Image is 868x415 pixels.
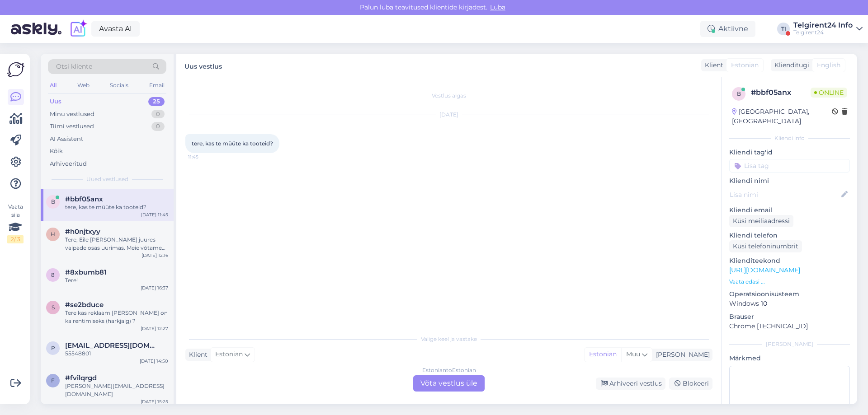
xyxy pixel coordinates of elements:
div: [DATE] 11:45 [141,211,168,218]
div: Klient [185,350,208,359]
p: Windows 10 [729,299,850,308]
p: Kliendi tag'id [729,148,850,157]
div: Vaata siia [7,203,24,243]
div: Arhiveeritud [50,159,87,168]
div: [PERSON_NAME] [652,350,710,359]
div: [DATE] 12:27 [141,325,168,332]
div: Küsi meiliaadressi [729,215,793,227]
p: Kliendi nimi [729,176,850,186]
input: Lisa tag [729,159,850,173]
div: Estonian to Estonian [422,366,476,374]
span: 8 [51,271,55,278]
div: Arhiveeri vestlus [596,378,665,390]
span: b [51,198,55,205]
div: 55548801 [65,350,168,358]
p: Operatsioonisüsteem [729,289,850,299]
span: tere, kas te müüte ka tooteid? [192,140,273,147]
div: Socials [108,79,130,91]
div: 2 / 3 [7,235,24,243]
div: 0 [151,122,165,131]
div: All [48,79,58,91]
p: Chrome [TECHNICAL_ID] [729,322,850,331]
div: Email [147,79,166,91]
span: #se2bduce [65,301,104,309]
span: Estonian [215,350,243,359]
span: English [817,61,840,70]
div: Web [75,79,91,91]
div: 0 [151,110,165,119]
input: Lisa nimi [730,190,840,200]
div: Tere kas reklaam [PERSON_NAME] on ka rentimiseks (harkjalg) ? [65,309,168,325]
div: Tere! [65,276,168,284]
div: AI Assistent [50,135,83,144]
span: Estonian [731,61,759,70]
div: # bbf05anx [751,87,811,98]
p: Märkmed [729,354,850,363]
span: Otsi kliente [56,62,92,71]
div: tere, kas te müüte ka tooteid? [65,203,168,211]
p: Klienditeekond [729,256,850,266]
label: Uus vestlus [184,59,222,71]
a: [URL][DOMAIN_NAME] [729,266,800,274]
p: Kliendi email [729,205,850,215]
div: TI [777,23,790,35]
div: Telgirent24 [793,29,853,36]
p: Kliendi telefon [729,231,850,240]
span: #bbf05anx [65,195,103,203]
div: 25 [148,97,165,106]
span: h [51,231,55,238]
div: Uus [50,97,61,106]
div: Minu vestlused [50,110,94,119]
div: Klienditugi [771,61,809,70]
div: Blokeeri [669,378,712,390]
div: Küsi telefoninumbrit [729,240,802,252]
span: 11:45 [188,154,222,160]
img: Askly Logo [7,61,24,78]
span: Muu [626,350,640,358]
span: s [52,304,55,311]
div: Valige keel ja vastake [185,335,712,343]
div: [PERSON_NAME][EMAIL_ADDRESS][DOMAIN_NAME] [65,382,168,398]
div: [DATE] 14:50 [140,358,168,364]
p: Vaata edasi ... [729,278,850,286]
span: p [51,345,55,351]
div: [DATE] 12:16 [142,252,168,259]
div: [DATE] 16:37 [141,284,168,291]
div: Estonian [585,348,621,361]
div: Kliendi info [729,134,850,142]
div: Kõik [50,147,63,156]
div: Telgirent24 Info [793,22,853,29]
div: [GEOGRAPHIC_DATA], [GEOGRAPHIC_DATA] [732,107,832,126]
span: #fvilqrgd [65,374,97,382]
div: Tiimi vestlused [50,122,94,131]
a: Telgirent24 InfoTelgirent24 [793,22,863,36]
div: Võta vestlus üle [413,375,485,392]
div: Tere, Eile [PERSON_NAME] juures vaipade osas uurimas. Meie võtame terve rull valget vaipa ja puna... [65,236,168,252]
div: [DATE] 15:25 [141,398,168,405]
div: Klient [701,61,723,70]
div: Aktiivne [700,21,755,37]
span: f [51,377,55,384]
img: explore-ai [69,19,88,38]
span: pisnenkoo@gmail.com [65,341,159,350]
span: Online [811,88,847,98]
span: b [737,90,741,97]
div: [DATE] [185,111,712,119]
span: Uued vestlused [86,175,128,183]
span: #8xbumb81 [65,268,107,276]
div: [PERSON_NAME] [729,340,850,348]
a: Avasta AI [91,21,140,37]
span: Luba [487,3,508,11]
div: Vestlus algas [185,92,712,100]
span: #h0njtxyy [65,228,100,236]
p: Brauser [729,312,850,322]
